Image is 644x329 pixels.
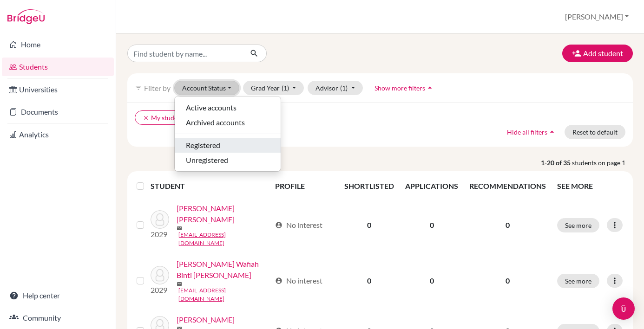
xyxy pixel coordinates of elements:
[177,314,235,325] a: [PERSON_NAME]
[425,83,434,92] i: arrow_drop_up
[186,140,220,151] span: Registered
[186,155,228,166] span: Unregistered
[2,125,114,144] a: Analytics
[177,203,271,225] a: [PERSON_NAME] [PERSON_NAME]
[178,231,271,247] a: [EMAIL_ADDRESS][DOMAIN_NAME]
[177,226,182,231] span: mail
[275,221,283,229] span: account_circle
[561,8,633,26] button: [PERSON_NAME]
[175,100,281,115] button: Active accounts
[2,58,114,76] a: Students
[400,197,464,253] td: 0
[177,281,182,287] span: mail
[2,35,114,54] a: Home
[175,138,281,153] button: Registered
[175,153,281,168] button: Unregistered
[178,286,271,303] a: [EMAIL_ADDRESS][DOMAIN_NAME]
[151,266,169,284] img: Ansari , Husnul Wafiah Binti Mohd Kamal
[2,286,114,305] a: Help center
[499,125,565,139] button: Hide all filtersarrow_drop_up
[7,9,45,24] img: Bridge-U
[143,115,149,121] i: clear
[275,219,322,231] div: No interest
[127,45,243,62] input: Find student by name...
[557,274,599,288] button: See more
[275,277,283,284] span: account_circle
[339,197,400,253] td: 0
[174,81,239,95] button: Account Status
[135,84,142,91] i: filter_list
[2,80,114,99] a: Universities
[367,81,442,95] button: Show more filtersarrow_drop_up
[135,110,194,125] button: clearMy students
[177,258,271,281] a: [PERSON_NAME] Wafiah Binti [PERSON_NAME]
[186,102,237,113] span: Active accounts
[2,309,114,327] a: Community
[243,81,304,95] button: Grad Year(1)
[507,128,547,136] span: Hide all filters
[186,117,245,128] span: Archived accounts
[400,175,464,197] th: APPLICATIONS
[144,84,171,92] span: Filter by
[612,297,635,320] div: Open Intercom Messenger
[339,175,400,197] th: SHORTLISTED
[552,175,629,197] th: SEE MORE
[151,175,269,197] th: STUDENT
[275,275,322,286] div: No interest
[339,253,400,309] td: 0
[151,284,169,296] p: 2029
[572,158,633,168] span: students on page 1
[557,218,599,232] button: See more
[541,158,572,168] strong: 1-20 of 35
[340,84,348,92] span: (1)
[269,175,339,197] th: PROFILE
[547,127,557,136] i: arrow_drop_up
[308,81,363,95] button: Advisor(1)
[282,84,289,92] span: (1)
[565,125,625,139] button: Reset to default
[174,96,281,172] div: Account Status
[464,175,552,197] th: RECOMMENDATIONS
[151,210,169,229] img: Aman, Kiana Latifa
[562,45,633,62] button: Add student
[469,219,546,231] p: 0
[175,115,281,130] button: Archived accounts
[2,103,114,121] a: Documents
[469,275,546,286] p: 0
[151,229,169,240] p: 2029
[400,253,464,309] td: 0
[375,84,425,92] span: Show more filters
